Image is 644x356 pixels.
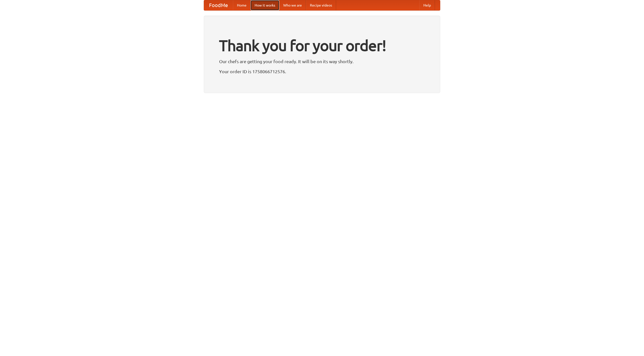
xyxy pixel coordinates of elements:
[204,0,233,10] a: FoodMe
[233,0,251,10] a: Home
[219,68,425,75] p: Your order ID is 1758066712576.
[219,58,425,65] p: Our chefs are getting your food ready. It will be on its way shortly.
[251,0,279,10] a: How it works
[306,0,336,10] a: Recipe videos
[219,33,425,58] h1: Thank you for your order!
[279,0,306,10] a: Who we are
[419,0,435,10] a: Help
